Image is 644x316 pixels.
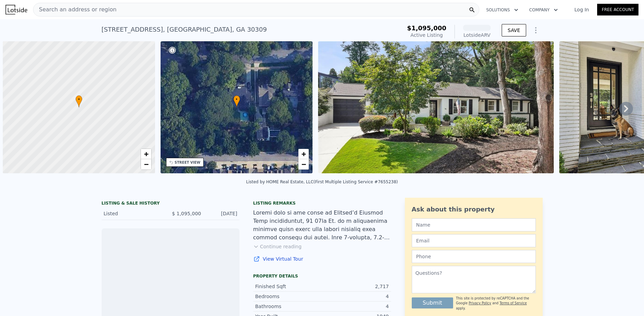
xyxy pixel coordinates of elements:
[75,95,82,107] div: •
[412,297,453,308] button: Submit
[144,150,148,158] span: +
[253,255,391,262] a: View Virtual Tour
[141,159,151,170] a: Zoom out
[322,283,389,290] div: 2,717
[255,283,322,290] div: Finished Sqft
[102,25,267,34] div: [STREET_ADDRESS] , [GEOGRAPHIC_DATA] , GA 30309
[175,160,201,165] div: STREET VIEW
[253,273,391,279] div: Property details
[463,32,491,39] div: Lotside ARV
[298,149,309,159] a: Zoom in
[141,149,151,159] a: Zoom in
[412,218,536,231] input: Name
[500,301,527,305] a: Terms of Service
[75,96,82,102] span: •
[255,303,322,310] div: Bathrooms
[469,301,491,305] a: Privacy Policy
[298,159,309,170] a: Zoom out
[253,243,302,250] button: Continue reading
[301,150,306,158] span: +
[301,160,306,168] span: −
[597,4,638,15] a: Free Account
[322,303,389,310] div: 4
[412,250,536,263] input: Phone
[233,95,240,107] div: •
[253,200,391,206] div: Listing remarks
[481,4,524,16] button: Solutions
[502,24,526,36] button: SAVE
[407,24,446,32] span: $1,095,000
[104,210,165,217] div: Listed
[6,5,27,14] img: Lotside
[253,209,391,242] div: Loremi dolo si ame conse ad Elitsed’d Eiusmod Temp incididuntut, 91 07la Et. do m aliquaenima min...
[172,211,201,216] span: $ 1,095,000
[410,32,443,38] span: Active Listing
[102,200,239,207] div: LISTING & SALE HISTORY
[529,23,543,37] button: Show Options
[318,41,554,173] img: Sale: 169795373 Parcel: 128569257
[233,96,240,102] span: •
[144,160,148,168] span: −
[255,293,322,300] div: Bedrooms
[412,205,536,214] div: Ask about this property
[33,6,116,14] span: Search an address or region
[456,296,535,311] div: This site is protected by reCAPTCHA and the Google and apply.
[246,179,398,184] div: Listed by HOME Real Estate, LLC (First Multiple Listing Service #7655238)
[412,234,536,247] input: Email
[207,210,237,217] div: [DATE]
[524,4,563,16] button: Company
[566,6,597,13] a: Log In
[322,293,389,300] div: 4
